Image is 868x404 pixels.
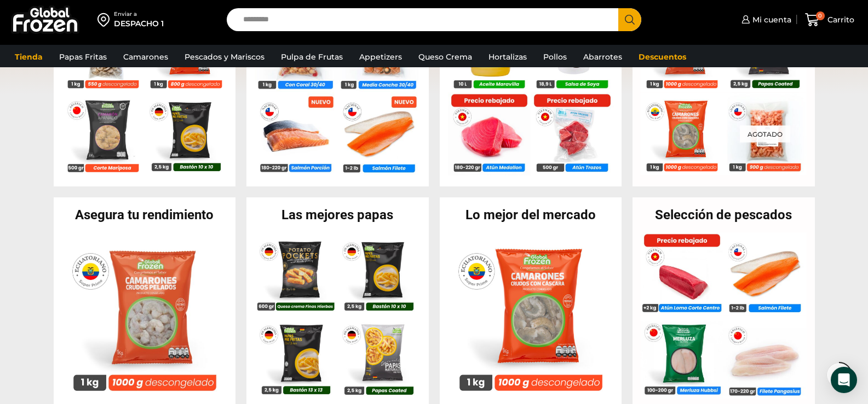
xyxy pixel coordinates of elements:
a: Hortalizas [483,46,532,67]
a: 0 Carrito [802,7,857,33]
a: Pollos [538,46,572,67]
a: Mi cuenta [739,9,791,31]
a: Descuentos [633,46,692,67]
h2: Las mejores papas [246,208,429,221]
a: Papas Fritas [54,46,112,67]
a: Abarrotes [578,46,628,67]
span: Carrito [825,14,854,25]
a: Pescados y Mariscos [179,46,270,67]
div: Open Intercom Messenger [831,367,857,393]
a: Camarones [118,46,174,67]
span: Mi cuenta [750,14,791,25]
h2: Selección de pescados [633,208,815,221]
button: Search button [618,8,641,31]
div: DESPACHO 1 [114,18,164,29]
img: address-field-icon.svg [97,10,114,29]
span: 0 [816,11,825,20]
a: Pulpa de Frutas [275,46,348,67]
a: Queso Crema [413,46,478,67]
a: Tienda [9,46,48,67]
p: Agotado [740,126,790,143]
div: Enviar a [114,10,164,18]
a: Appetizers [354,46,407,67]
h2: Lo mejor del mercado [440,208,622,221]
h2: Asegura tu rendimiento [54,208,236,221]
